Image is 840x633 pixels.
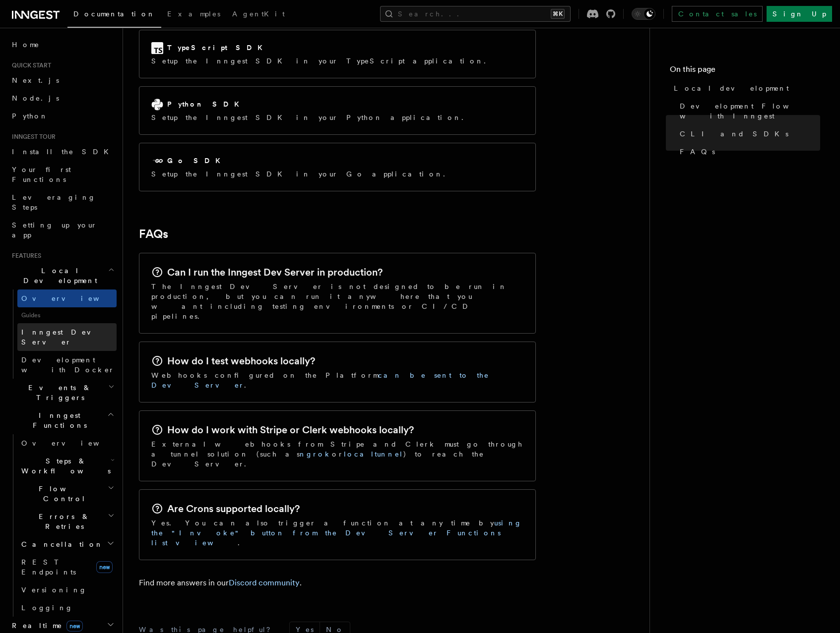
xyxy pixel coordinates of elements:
[632,8,655,20] button: Toggle dark mode
[139,86,536,135] a: Python SDKSetup the Inngest SDK in your Python application.
[8,621,83,631] span: Realtime
[151,439,523,469] p: External webhooks from Stripe and Clerk must go through a tunnel solution (such as or ) to reach ...
[17,456,111,476] span: Steps & Workflows
[12,193,96,211] span: Leveraging Steps
[12,40,40,50] span: Home
[17,434,117,452] a: Overview
[17,480,117,508] button: Flow Control
[73,10,155,18] span: Documentation
[676,143,820,161] a: FAQs
[167,43,268,53] h2: TypeScript SDK
[8,188,117,216] a: Leveraging Steps
[767,6,832,22] a: Sign Up
[8,379,117,406] button: Events & Triggers
[17,351,117,379] a: Development with Docker
[17,581,117,599] a: Versioning
[229,578,300,587] a: Discord community
[167,265,383,279] h2: Can I run the Inngest Dev Server in production?
[167,156,226,166] h2: Go SDK
[8,133,56,141] span: Inngest tour
[380,6,571,22] button: Search...⌘K
[17,535,117,553] button: Cancellation
[672,6,763,22] a: Contact sales
[300,450,332,458] a: ngrok
[12,76,59,84] span: Next.js
[17,553,117,581] a: REST Endpointsnew
[167,354,315,368] h2: How do I test webhooks locally?
[8,216,117,244] a: Setting up your app
[8,71,117,89] a: Next.js
[8,266,108,286] span: Local Development
[12,94,59,102] span: Node.js
[67,3,161,28] a: Documentation
[151,169,451,179] p: Setup the Inngest SDK in your Go application.
[151,56,492,66] p: Setup the Inngest SDK in your TypeScript application.
[12,112,48,120] span: Python
[8,410,107,430] span: Inngest Functions
[8,143,117,161] a: Install the SDK
[151,518,523,548] p: Yes. You can also trigger a function at any time by .
[139,143,536,191] a: Go SDKSetup the Inngest SDK in your Go application.
[21,356,115,374] span: Development with Docker
[17,508,117,535] button: Errors & Retries
[676,97,820,125] a: Development Flow with Inngest
[8,36,117,54] a: Home
[21,328,106,346] span: Inngest Dev Server
[151,282,523,321] p: The Inngest Dev Server is not designed to be run in production, but you can run it anywhere that ...
[21,439,124,447] span: Overview
[670,79,820,97] a: Local development
[17,289,117,307] a: Overview
[8,61,51,69] span: Quick start
[167,10,220,18] span: Examples
[21,604,73,612] span: Logging
[139,227,168,241] a: FAQs
[8,434,117,617] div: Inngest Functions
[8,89,117,107] a: Node.js
[674,83,789,93] span: Local development
[17,484,108,504] span: Flow Control
[17,512,108,531] span: Errors & Retries
[680,147,715,157] span: FAQs
[151,519,522,547] a: using the "Invoke" button from the Dev Server Functions list view
[12,221,97,239] span: Setting up your app
[17,599,117,617] a: Logging
[8,252,41,260] span: Features
[161,3,226,27] a: Examples
[139,30,536,78] a: TypeScript SDKSetup the Inngest SDK in your TypeScript application.
[17,307,117,323] span: Guides
[96,561,113,573] span: new
[151,370,523,390] p: Webhooks configured on the Platform .
[670,63,820,79] h4: On this page
[8,406,117,434] button: Inngest Functions
[17,323,117,351] a: Inngest Dev Server
[8,383,108,403] span: Events & Triggers
[139,576,536,590] p: Find more answers in our .
[551,9,565,19] kbd: ⌘K
[167,99,245,109] h2: Python SDK
[12,166,71,183] span: Your first Functions
[17,452,117,480] button: Steps & Workflows
[66,621,83,632] span: new
[167,423,414,437] h2: How do I work with Stripe or Clerk webhooks locally?
[17,539,103,549] span: Cancellation
[8,107,117,125] a: Python
[680,129,788,139] span: CLI and SDKs
[21,586,87,594] span: Versioning
[151,371,489,389] a: can be sent to the Dev Server
[676,125,820,143] a: CLI and SDKs
[12,148,115,156] span: Install the SDK
[8,289,117,379] div: Local Development
[226,3,291,27] a: AgentKit
[232,10,285,18] span: AgentKit
[167,502,300,516] h2: Are Crons supported locally?
[21,558,76,576] span: REST Endpoints
[21,294,124,302] span: Overview
[8,161,117,188] a: Your first Functions
[680,101,820,121] span: Development Flow with Inngest
[344,450,403,458] a: localtunnel
[151,113,469,122] p: Setup the Inngest SDK in your Python application.
[8,262,117,289] button: Local Development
